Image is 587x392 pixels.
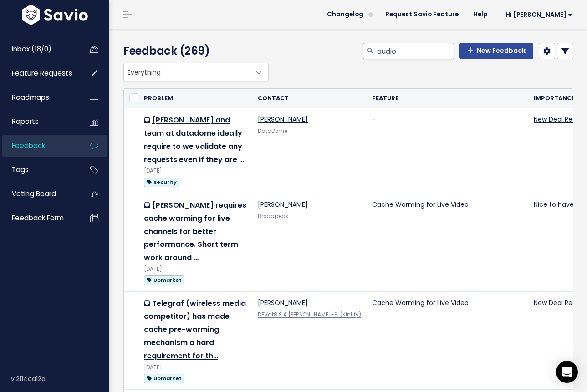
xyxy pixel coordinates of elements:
[2,183,76,204] a: Voting Board
[144,200,246,263] a: [PERSON_NAME] requires cache warming for live channels for better performance. Short term work ar...
[123,63,269,81] span: Everything
[12,117,39,126] span: Reports
[12,92,49,102] span: Roadmaps
[123,43,265,59] h4: Feedback (269)
[12,213,64,223] span: Feedback form
[144,178,179,187] span: Security
[144,372,184,384] a: Upmarket
[258,127,287,135] a: DataDome
[144,115,244,164] a: [PERSON_NAME] and team at datadome ideally require to we validate any requests even if they are …
[466,8,495,21] a: Help
[144,265,247,274] div: [DATE]
[124,63,250,81] span: Everything
[378,8,466,21] a: Request Savio Feature
[12,189,56,199] span: Voting Board
[2,39,76,60] a: Inbox (18/0)
[505,11,572,18] span: Hi [PERSON_NAME]
[327,11,363,18] span: Changelog
[376,43,454,59] input: Search feedback...
[258,200,308,209] a: [PERSON_NAME]
[367,108,528,193] td: -
[495,8,580,22] a: Hi [PERSON_NAME]
[144,274,184,285] a: Upmarket
[144,298,246,361] a: Telegraf (wireless media competitor) has made cache pre-warming mechanism a hard requirement for th…
[252,89,367,108] th: Contact
[12,68,72,78] span: Feature Requests
[12,165,29,174] span: Tags
[2,135,76,156] a: Feedback
[2,208,76,229] a: Feedback form
[138,89,252,108] th: Problem
[12,44,51,54] span: Inbox (18/0)
[12,141,45,150] span: Feedback
[367,89,528,108] th: Feature
[534,200,574,209] a: Nice to have
[459,43,533,59] a: New Feedback
[144,374,184,383] span: Upmarket
[2,63,76,84] a: Feature Requests
[258,311,361,318] a: DEVat8 S.A [PERSON_NAME]-S. (Kintify)
[144,176,179,188] a: Security
[258,298,308,307] a: [PERSON_NAME]
[20,5,90,25] img: logo-white.9d6f32f41409.svg
[2,159,76,180] a: Tags
[144,275,184,285] span: Upmarket
[144,166,247,176] div: [DATE]
[11,367,109,391] div: v.2114ca12a
[372,200,469,209] a: Cache Warming for Live Video
[144,363,247,372] div: [DATE]
[2,87,76,108] a: Roadmaps
[258,213,288,220] a: Broadpeak
[258,115,308,124] a: [PERSON_NAME]
[2,111,76,132] a: Reports
[556,361,578,383] div: Open Intercom Messenger
[372,298,469,307] a: Cache Warming for Live Video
